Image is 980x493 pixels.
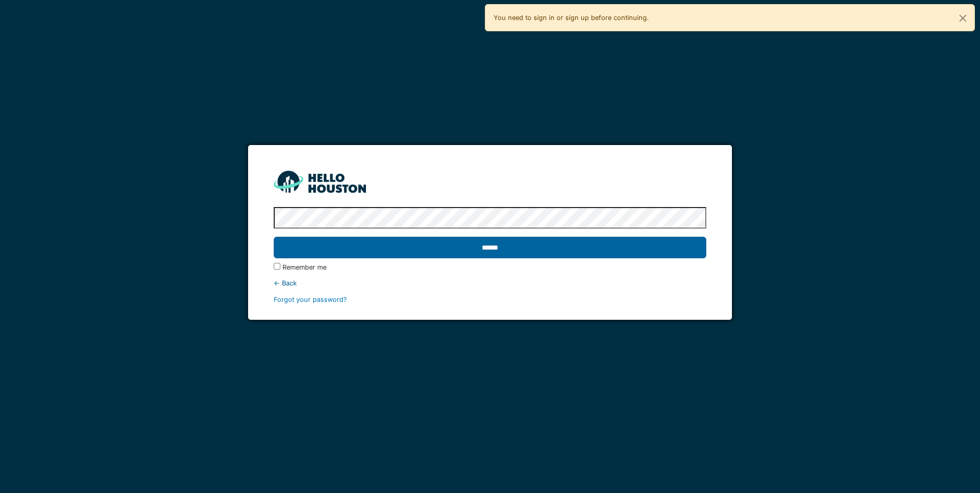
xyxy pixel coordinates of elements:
a: Forgot your password? [274,296,347,303]
button: Close [951,5,974,32]
label: Remember me [282,262,326,272]
img: HH_line-BYnF2_Hg.png [274,171,366,193]
div: ← Back [274,278,706,288]
div: You need to sign in or sign up before continuing. [485,4,975,31]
